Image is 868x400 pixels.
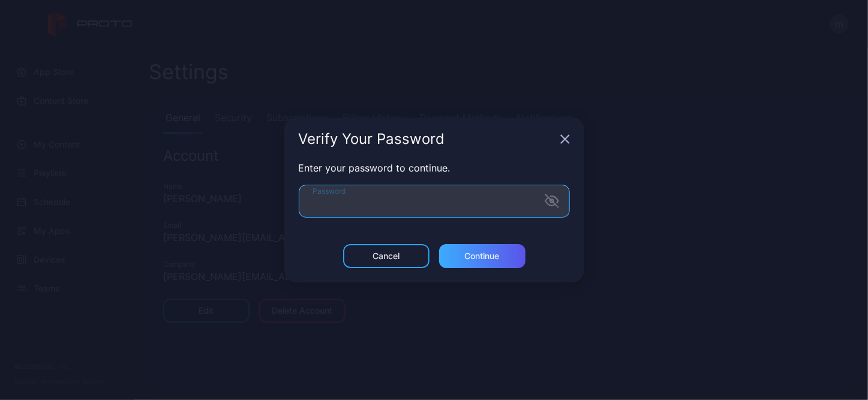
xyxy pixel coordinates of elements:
[343,244,430,268] button: Cancel
[439,244,525,268] button: Continue
[299,132,555,146] div: Verify Your Password
[545,194,559,208] button: Password
[373,251,400,261] div: Cancel
[465,251,500,261] div: Continue
[299,185,570,218] input: Password
[299,161,570,175] div: Enter your password to continue.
